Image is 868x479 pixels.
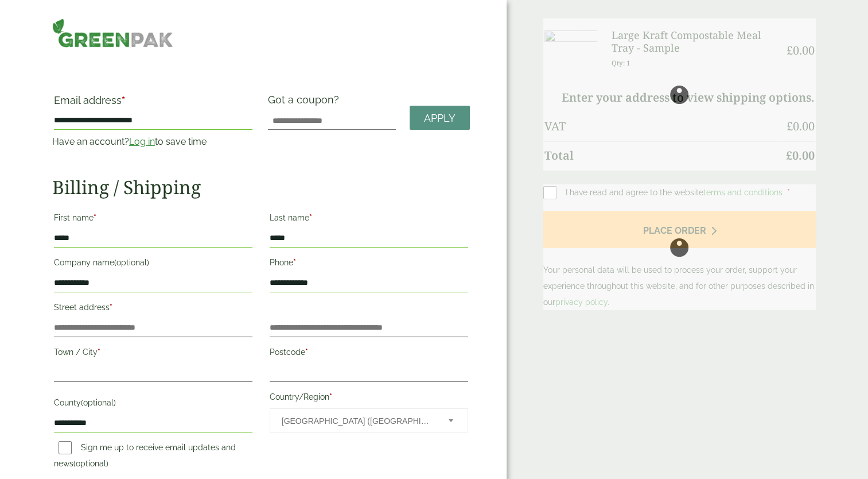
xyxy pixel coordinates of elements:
[54,254,252,274] label: Company name
[293,258,296,267] abbr: required
[410,106,470,130] a: Apply
[54,344,252,364] label: Town / City
[270,344,468,364] label: Postcode
[305,347,308,357] abbr: required
[59,441,72,454] input: Sign me up to receive email updates and news(optional)
[329,392,332,401] abbr: required
[52,18,173,48] img: GreenPak Supplies
[94,213,96,222] abbr: required
[309,213,312,222] abbr: required
[282,409,433,433] span: United Kingdom (UK)
[52,176,470,198] h2: Billing / Shipping
[73,459,108,468] span: (optional)
[110,303,112,312] abbr: required
[98,347,100,357] abbr: required
[424,112,456,125] span: Apply
[270,408,468,432] span: Country/Region
[54,95,252,111] label: Email address
[270,210,468,229] label: Last name
[129,136,155,147] a: Log in
[81,398,116,407] span: (optional)
[268,94,344,111] label: Got a coupon?
[270,254,468,274] label: Phone
[54,443,236,472] label: Sign me up to receive email updates and news
[54,395,252,414] label: County
[270,389,468,408] label: Country/Region
[52,135,254,149] p: Have an account? to save time
[114,258,149,267] span: (optional)
[54,210,252,229] label: First name
[54,299,252,319] label: Street address
[122,94,125,106] abbr: required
